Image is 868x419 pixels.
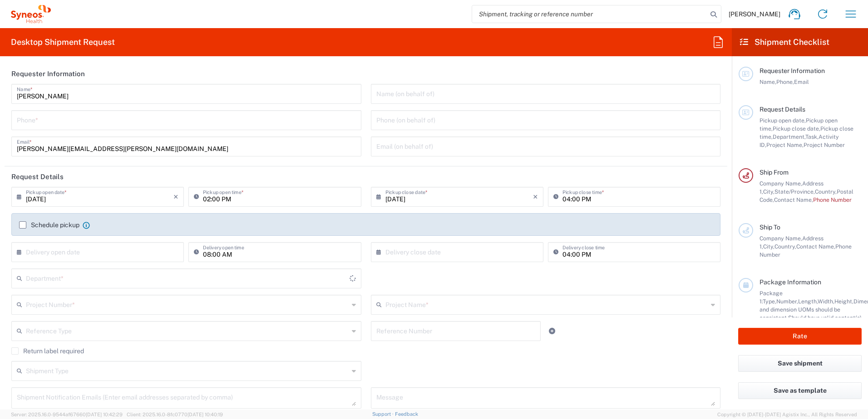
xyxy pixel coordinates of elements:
[11,69,85,78] h2: Requester Information
[774,188,815,195] span: State/Province,
[759,224,780,231] span: Ship To
[776,298,798,305] span: Number,
[766,141,804,148] span: Project Name,
[773,125,820,132] span: Pickup close date,
[740,37,829,48] h2: Shipment Checklist
[738,328,862,345] button: Rate
[86,412,123,417] span: [DATE] 10:42:29
[395,411,418,417] a: Feedback
[774,243,796,250] span: Country,
[19,221,79,229] label: Schedule pickup
[763,243,774,250] span: City,
[472,5,707,23] input: Shipment, tracking or reference number
[796,243,835,250] span: Contact Name,
[815,188,837,195] span: Country,
[834,298,853,305] span: Height,
[759,67,825,74] span: Requester Information
[794,78,809,85] span: Email
[372,411,395,417] a: Support
[818,298,834,305] span: Width,
[187,412,223,417] span: [DATE] 10:40:19
[738,355,862,372] button: Save shipment
[774,196,813,203] span: Contact Name,
[759,180,802,187] span: Company Name,
[804,141,845,148] span: Project Number
[759,117,806,124] span: Pickup open date,
[11,172,64,181] h2: Request Details
[738,382,862,399] button: Save as template
[11,412,123,417] span: Server: 2025.16.0-9544af67660
[759,106,805,113] span: Request Details
[788,314,862,321] span: Should have valid content(s)
[759,169,789,176] span: Ship From
[763,188,774,195] span: City,
[798,298,818,305] span: Length,
[11,347,84,355] label: Return label required
[776,78,794,85] span: Phone,
[11,37,115,48] h2: Desktop Shipment Request
[759,290,783,305] span: Package 1:
[813,196,852,203] span: Phone Number
[533,190,538,204] i: ×
[173,190,178,204] i: ×
[763,298,776,305] span: Type,
[127,412,223,417] span: Client: 2025.16.0-8fc0770
[759,278,821,286] span: Package Information
[759,78,776,85] span: Name,
[546,325,558,337] a: Add Reference
[759,235,802,242] span: Company Name,
[729,10,780,18] span: [PERSON_NAME]
[773,133,805,140] span: Department,
[805,133,819,140] span: Task,
[717,410,857,419] span: Copyright © [DATE]-[DATE] Agistix Inc., All Rights Reserved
